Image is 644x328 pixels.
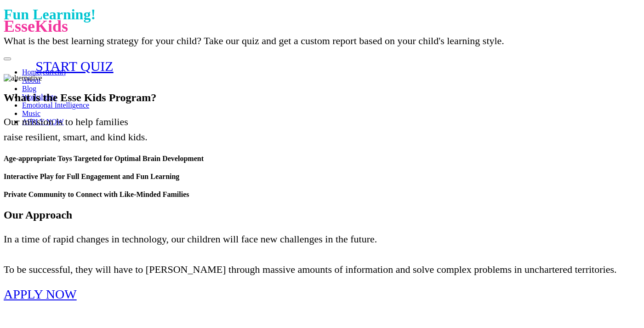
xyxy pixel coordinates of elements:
[4,17,640,36] p: EsseKids
[4,287,77,301] a: APPLY NOW
[4,155,640,163] h4: Age-appropriate Toys Targeted for Optimal Brain Development
[4,114,640,144] p: Our mission is to help families raise resilient, smart, and kind kids.
[4,27,145,106] a: START QUIZ
[4,231,640,277] p: In a time of rapid changes in technology, our children will face new challenges in the future. To...
[22,109,40,117] a: Music
[4,92,640,104] h2: What is the Esse Kids Program?
[4,173,640,181] h4: Interactive Play for Full Engagement and Fun Learning
[4,74,42,82] img: alternative
[4,190,640,199] h4: Private Community to Connect with Like-Minded Families
[4,33,640,48] p: What is the best learning strategy for your child? Take our quiz and get a custom report based on...
[4,209,640,221] h2: Our Approach
[4,6,640,23] h1: Fun Learning!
